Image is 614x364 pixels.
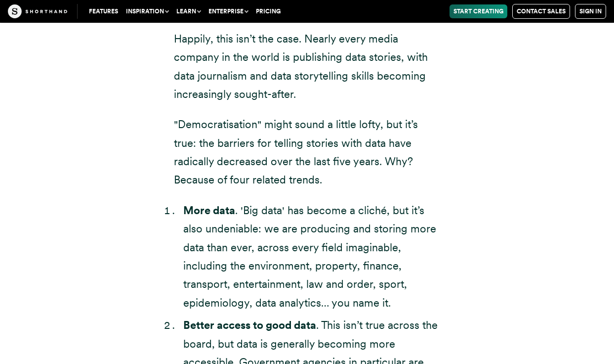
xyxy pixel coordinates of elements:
[450,4,507,18] a: Start Creating
[183,204,235,217] strong: More data
[174,30,441,104] p: Happily, this isn’t the case. Nearly every media company in the world is publishing data stories,...
[183,201,441,312] li: . 'Big data' has become a cliché, but it’s also undeniable: we are producing and storing more dat...
[122,4,172,18] button: Inspiration
[183,318,316,331] strong: Better access to good data
[172,4,205,18] button: Learn
[575,4,606,19] a: Sign in
[8,4,67,18] img: The Craft
[205,4,252,18] button: Enterprise
[174,115,441,189] p: "Democratisation" might sound a little lofty, but it’s true: the barriers for telling stories wit...
[512,4,570,19] a: Contact Sales
[252,4,285,18] a: Pricing
[85,4,122,18] a: Features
